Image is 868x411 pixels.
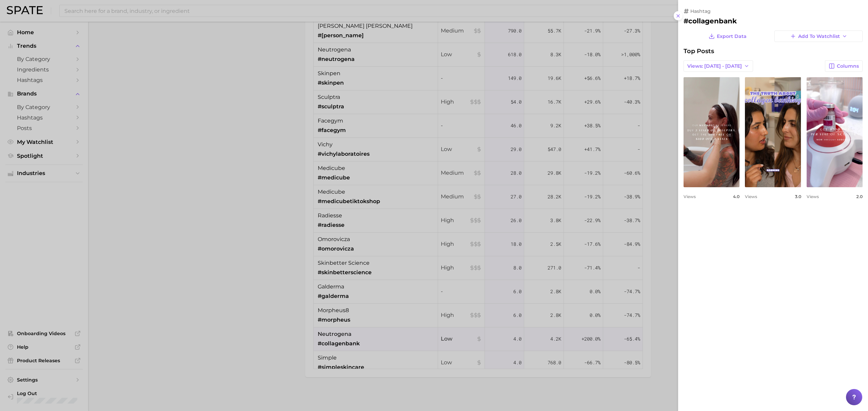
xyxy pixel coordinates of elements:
[717,34,747,39] span: Export Data
[687,63,742,69] span: Views: [DATE] - [DATE]
[684,60,753,72] button: Views: [DATE] - [DATE]
[856,194,863,199] span: 2.0
[684,17,863,25] h2: #collagenbank
[837,63,859,69] span: Columns
[684,194,696,199] span: Views
[707,30,748,42] button: Export Data
[745,194,757,199] span: Views
[684,47,714,55] span: Top Posts
[733,194,739,199] span: 4.0
[795,194,801,199] span: 3.0
[798,34,840,39] span: Add to Watchlist
[825,60,863,72] button: Columns
[807,194,819,199] span: Views
[690,8,711,14] span: hashtag
[774,30,863,42] button: Add to Watchlist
